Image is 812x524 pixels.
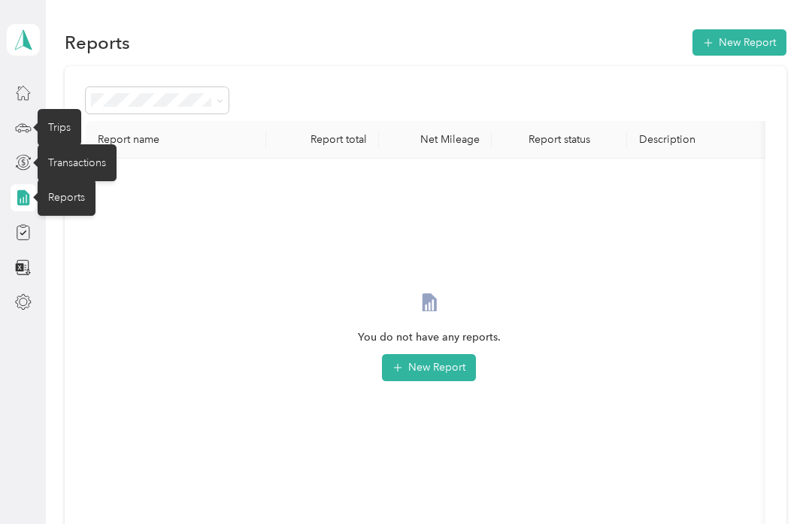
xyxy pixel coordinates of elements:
th: Report name [86,121,266,159]
span: You do not have any reports. [358,329,501,346]
iframe: Everlance-gr Chat Button Frame [728,440,812,524]
div: Transactions [38,144,117,181]
button: New Report [382,354,476,381]
th: Net Mileage [379,121,492,159]
div: Report status [504,133,615,146]
th: Report total [266,121,379,159]
h1: Reports [65,35,130,50]
div: Trips [38,109,81,146]
th: Description [627,121,777,159]
button: New Report [692,29,786,56]
div: Reports [38,179,95,216]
